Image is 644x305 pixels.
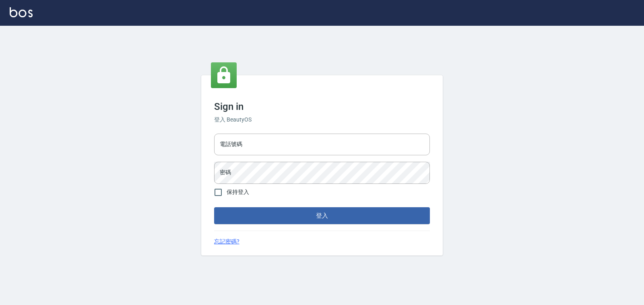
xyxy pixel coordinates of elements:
[214,101,430,112] h3: Sign in
[227,188,249,196] span: 保持登入
[214,207,430,224] button: 登入
[214,237,239,246] a: 忘記密碼?
[214,115,430,124] h6: 登入 BeautyOS
[10,7,33,17] img: Logo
